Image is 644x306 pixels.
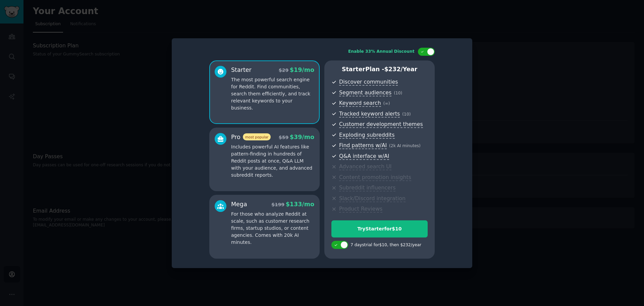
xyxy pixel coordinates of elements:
div: Starter [231,66,252,74]
span: Exploding subreddits [339,132,394,139]
span: $ 199 [271,202,284,207]
p: For those who analyze Reddit at scale, such as customer research firms, startup studios, or conte... [231,211,314,246]
div: Mega [231,200,247,209]
p: The most powerful search engine for Reddit. Find communities, search them efficiently, and track ... [231,76,314,112]
span: Customer development themes [339,121,423,128]
span: Keyword search [339,100,381,107]
span: ( 10 ) [394,91,402,95]
span: $ 59 [279,135,288,140]
span: Discover communities [339,79,398,86]
span: ( ∞ ) [383,101,390,106]
span: Product Reviews [339,206,382,213]
span: Content promotion insights [339,174,411,181]
span: Tracked keyword alerts [339,111,400,118]
span: Advanced search UI [339,163,391,170]
span: Find patterns w/AI [339,142,387,149]
span: $ 232 /year [384,66,417,73]
p: Includes powerful AI features like pattern-finding in hundreds of Reddit posts at once, Q&A LLM w... [231,143,314,179]
div: 7 days trial for $10 , then $ 232 /year [351,242,421,248]
span: ( 10 ) [402,112,411,117]
span: $ 39 /mo [290,134,314,140]
span: $ 19 /mo [290,67,314,73]
span: ( 2k AI minutes ) [389,143,421,148]
div: Enable 33% Annual Discount [348,49,415,55]
span: Subreddit influencers [339,184,395,191]
div: Pro [231,133,271,141]
span: Q&A interface w/AI [339,153,389,160]
p: Starter Plan - [331,65,428,74]
span: Slack/Discord integration [339,195,406,202]
span: Segment audiences [339,89,391,96]
div: Try Starter for $10 [332,225,427,232]
span: most popular [243,133,271,140]
span: $ 133 /mo [286,201,314,208]
span: $ 29 [279,68,288,73]
button: TryStarterfor$10 [331,220,428,237]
